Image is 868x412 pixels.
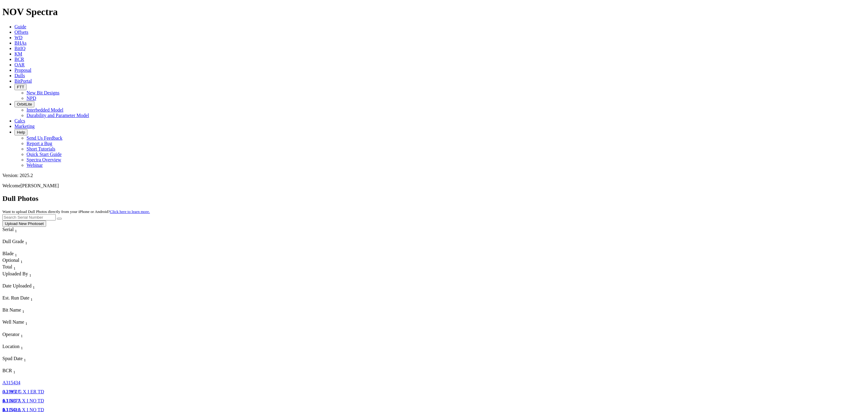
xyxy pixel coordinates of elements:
div: Operator Sort None [2,332,117,338]
sub: 1 [25,241,27,245]
div: Location Sort None [2,344,117,350]
sub: 1 [15,253,17,257]
sub: 1 [30,297,33,302]
sub: 1 [25,322,27,326]
span: Sort None [15,251,17,256]
span: [PERSON_NAME] [20,183,59,188]
span: Sort None [25,239,27,244]
div: 1 1 NO A X I NO TD [2,398,45,404]
span: OrbitLite [17,102,32,106]
a: Guide [14,24,26,29]
span: FTT [17,85,24,89]
span: Sort None [25,319,27,325]
span: Sort None [30,295,33,300]
span: Sort None [21,344,23,349]
div: Column Menu [2,350,117,356]
div: Uploaded By Sort None [2,271,117,278]
sub: 1 [21,346,23,350]
div: Sort None [2,239,45,251]
button: OrbitLite [14,101,34,107]
sub: 1 [33,285,35,290]
a: Webinar [27,163,43,168]
a: BHAs [14,40,27,46]
a: BitIQ [14,46,25,51]
span: Help [17,130,25,135]
div: Column Menu [2,314,117,319]
div: Column Menu [2,246,45,251]
span: Proposal [14,68,31,73]
sub: 1 [15,229,17,233]
h2: Dull Photos [2,195,866,203]
button: Upload New Photoset [2,220,46,227]
div: Dull Grade Sort None [2,239,45,246]
a: Calcs [14,118,25,123]
a: Durability and Parameter Model [27,113,89,118]
sub: 1 [14,266,16,271]
div: Optional Sort None [2,258,24,264]
div: Sort None [2,307,117,319]
span: Spud Date [2,356,23,361]
a: BCR [14,57,24,62]
span: Serial [2,227,14,232]
div: Est. Run Date Sort None [2,295,45,302]
a: Short Tutorials [27,146,55,151]
div: Column Menu [2,302,45,307]
div: Sort None [2,332,117,344]
a: OAR [14,62,25,67]
div: Blade Sort None [2,251,24,258]
a: Spectra Overview [27,157,61,162]
a: NPD [27,96,36,101]
a: Quick Start Guide [27,152,61,157]
span: Est. Run Date [2,295,29,300]
sub: 1 [21,334,23,338]
div: Sort None [2,264,24,271]
div: A318377 [2,398,28,404]
sub: 1 [13,370,15,374]
div: Column Menu [2,290,48,295]
span: Operator [2,332,20,337]
div: Column Menu [2,278,117,283]
div: Sort None [2,368,27,380]
span: Optional [2,258,19,263]
span: Dull Grade [2,239,24,244]
div: Sort None [2,319,117,331]
span: Sort None [14,264,16,269]
span: Blade [2,251,14,256]
span: Sort None [21,332,23,337]
div: Column Menu [2,338,117,344]
a: Dulls [14,73,25,78]
div: Sort None [2,227,28,239]
div: BCR Sort None [2,368,27,375]
div: Bit Name Sort None [2,307,117,314]
input: Search Serial Number [2,214,56,220]
span: Well Name [2,319,24,325]
sub: 1 [20,259,23,264]
a: Click here to learn more. [110,209,150,214]
span: Date Uploaded [2,283,31,288]
a: Interbedded Model [27,107,63,113]
span: Total [2,264,12,269]
a: BitPortal [14,78,32,84]
a: WD [14,35,23,40]
span: Location [2,344,20,349]
a: Send Us Feedback [27,135,62,141]
div: Sort None [2,356,39,368]
span: Sort None [13,368,15,373]
span: BCR [2,368,12,373]
span: Sort None [33,283,35,288]
div: 0 2 WT G X I ER TD [2,389,45,395]
p: Welcome [2,183,866,189]
div: Sort None [2,251,24,258]
div: A315434 [2,380,28,385]
div: Version: 2025.2 [2,173,866,178]
a: New Bit Designs [27,90,59,95]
